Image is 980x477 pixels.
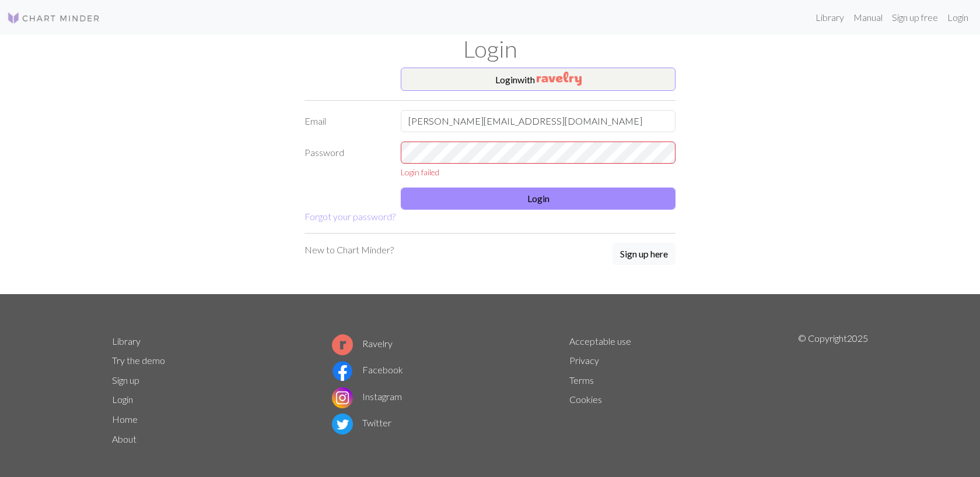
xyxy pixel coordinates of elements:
p: © Copyright 2025 [798,331,868,449]
a: Login [112,394,133,405]
a: Instagram [332,391,402,402]
a: Cookies [569,394,602,405]
label: Email [297,110,394,132]
img: Ravelry logo [332,334,353,355]
a: Forgot your password? [304,211,395,222]
a: About [112,433,136,444]
a: Sign up free [887,6,943,29]
a: Privacy [569,355,599,366]
a: Login [943,6,973,29]
a: Try the demo [112,355,165,366]
p: New to Chart Minder? [304,243,394,257]
a: Terms [569,374,594,386]
h1: Login [105,35,875,63]
a: Manual [849,6,887,29]
img: Twitter logo [332,414,353,434]
img: Ravelry [537,72,582,86]
a: Sign up here [612,243,675,266]
label: Password [297,142,394,178]
a: Ravelry [332,338,393,349]
a: Facebook [332,364,403,375]
a: Acceptable use [569,335,631,347]
button: Loginwith [401,68,675,91]
img: Instagram logo [332,387,353,408]
a: Home [112,414,138,425]
a: Twitter [332,417,391,428]
a: Library [811,6,849,29]
button: Sign up here [612,243,675,265]
img: Facebook logo [332,361,353,381]
a: Sign up [112,374,139,386]
a: Library [112,335,141,347]
div: Login failed [401,166,675,178]
button: Login [401,188,675,210]
img: Logo [7,11,100,25]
